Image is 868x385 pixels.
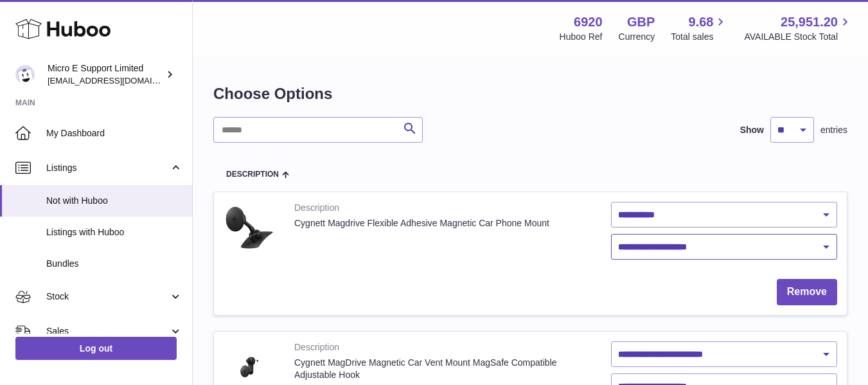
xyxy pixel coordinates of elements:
[671,13,728,43] a: 9.68 Total sales
[619,31,655,43] div: Currency
[46,291,169,303] span: Stock
[820,124,847,136] span: entries
[744,13,853,43] a: 25,951.20 AVAILABLE Stock Total
[777,279,837,305] a: Remove
[224,202,275,253] img: $_57.JPG
[46,195,182,207] span: Not with Huboo
[294,202,592,217] strong: Description
[48,75,189,85] span: [EMAIL_ADDRESS][DOMAIN_NAME]
[740,124,764,136] label: Show
[781,13,838,31] span: 25,951.20
[560,31,603,43] div: Huboo Ref
[689,13,714,31] span: 9.68
[46,325,169,337] span: Sales
[48,62,163,87] div: Micro E Support Limited
[46,127,182,139] span: My Dashboard
[574,13,603,31] strong: 6920
[46,258,182,270] span: Bundles
[46,162,169,174] span: Listings
[226,170,279,179] span: Description
[213,84,847,104] h1: Choose Options
[294,217,592,229] div: Cygnett Magdrive Flexible Adhesive Magnetic Car Phone Mount
[15,65,35,84] img: contact@micropcsupport.com
[15,337,177,360] a: Log out
[46,226,182,238] span: Listings with Huboo
[294,341,592,357] strong: Description
[627,13,655,31] strong: GBP
[294,357,592,381] div: Cygnett MagDrive Magnetic Car Vent Mount MagSafe Compatible Adjustable Hook
[671,31,728,43] span: Total sales
[744,31,853,43] span: AVAILABLE Stock Total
